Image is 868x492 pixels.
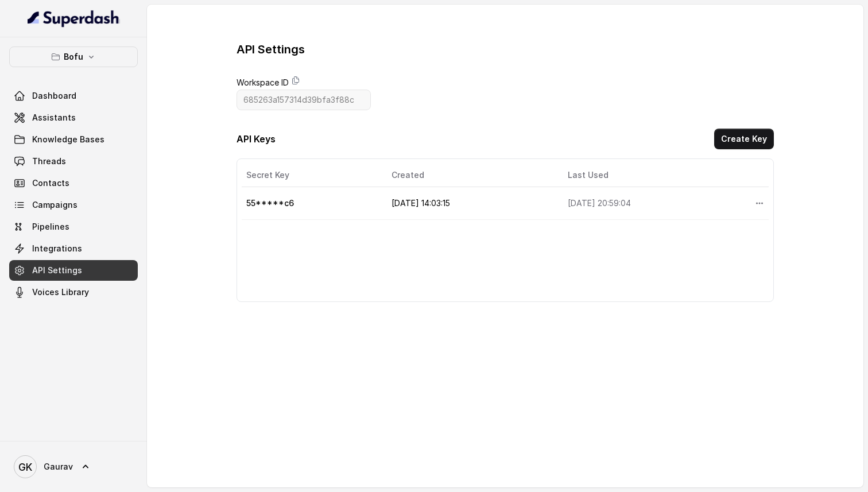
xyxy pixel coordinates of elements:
button: Bofu [9,47,138,67]
span: Dashboard [32,90,76,102]
span: Threads [32,156,66,167]
a: Voices Library [9,282,138,303]
img: light.svg [28,9,120,28]
td: [DATE] 14:03:15 [382,187,559,220]
button: Create Key [714,129,774,149]
span: Assistants [32,112,76,123]
span: Pipelines [32,221,69,233]
a: Dashboard [9,86,138,106]
a: Contacts [9,173,138,193]
span: Integrations [32,243,82,254]
span: API Settings [32,265,82,276]
span: Voices Library [32,286,89,298]
a: Knowledge Bases [9,129,138,150]
span: Knowledge Bases [32,134,104,145]
a: Pipelines [9,216,138,237]
span: Gaurav [44,461,73,472]
th: Last Used [559,164,746,187]
a: Campaigns [9,195,138,215]
label: Workspace ID [237,76,289,90]
p: Bofu [64,50,83,64]
button: More options [749,193,770,214]
a: Assistants [9,107,138,128]
th: Secret Key [242,164,382,187]
span: Contacts [32,177,69,189]
a: Threads [9,151,138,172]
span: Campaigns [32,199,77,211]
td: [DATE] 20:59:04 [559,187,746,220]
th: Created [382,164,559,187]
h3: API Settings [237,41,305,57]
h3: API Keys [237,132,276,146]
a: API Settings [9,260,138,281]
text: GK [18,461,32,473]
a: Integrations [9,238,138,259]
a: Gaurav [9,451,138,483]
